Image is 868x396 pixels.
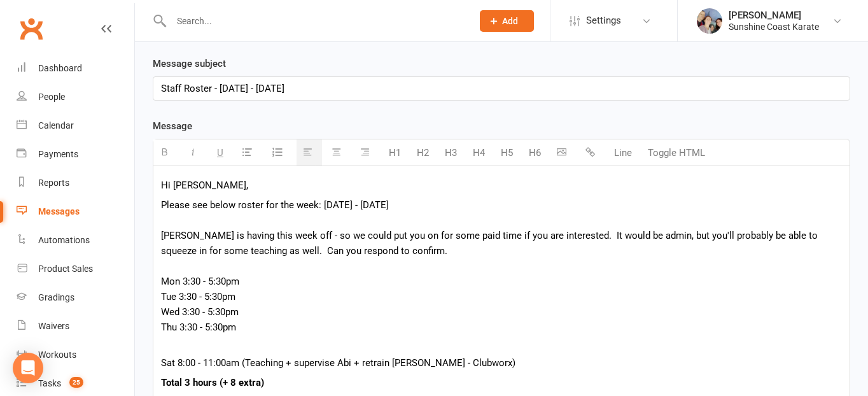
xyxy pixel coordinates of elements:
a: Reports [17,169,134,197]
a: Calendar [17,111,134,140]
div: Messages [38,206,80,216]
button: Underline [211,139,233,166]
button: Bold [153,139,179,166]
a: Dashboard [17,54,134,83]
button: H1 [382,140,407,166]
button: Ordered List [265,141,293,165]
a: Automations [17,226,134,255]
button: Center [325,139,351,166]
button: H5 [494,140,519,166]
label: Message subject [153,56,226,71]
a: Payments [17,140,134,169]
button: Line [608,140,638,166]
div: Reports [38,178,69,188]
p: Hi [PERSON_NAME], [161,178,842,193]
a: Messages [17,197,134,226]
div: Calendar [38,120,74,131]
button: Unordered List [236,139,262,166]
button: Align text right [354,139,379,166]
div: Dashboard [38,63,82,73]
button: H3 [438,140,463,166]
div: Waivers [38,321,69,331]
input: Search... [167,12,463,30]
div: Open Intercom Messenger [13,353,43,383]
div: Automations [38,235,90,245]
div: [PERSON_NAME] [729,10,819,21]
button: Toggle HTML [641,140,711,166]
button: Italic [182,139,207,166]
div: Product Sales [38,264,93,274]
span: 25 [69,377,83,388]
button: H2 [410,140,435,166]
div: People [38,92,65,102]
p: [PERSON_NAME] is having this week off - so we could put you on for some paid time if you are inte... [161,197,842,335]
button: Insert link [579,140,605,166]
span: Add [502,16,518,26]
div: Tasks [38,378,61,388]
span: Settings [586,6,621,35]
div: Staff Roster - [DATE] - [DATE] [153,77,850,100]
button: Add [480,10,534,32]
button: Align text left [297,139,322,166]
div: Sunshine Coast Karate [729,21,819,32]
img: thumb_image1623201351.png [697,8,722,34]
div: Payments [38,149,78,159]
a: People [17,83,134,111]
b: Total 3 hours (+ 8 extra) [161,377,264,388]
button: H6 [522,140,547,166]
a: Waivers [17,312,134,341]
button: H4 [466,140,491,166]
div: Gradings [38,292,74,302]
a: Gradings [17,283,134,312]
a: Workouts [17,341,134,369]
a: Clubworx [15,13,47,45]
div: Workouts [38,350,76,360]
label: Message [153,118,192,134]
a: Product Sales [17,255,134,283]
span: Please see below roster for the week: [DATE] - [DATE] [161,199,389,211]
span: Sat 8:00 - 11:00am (Teaching + supervise Abi + retrain [PERSON_NAME] - Clubworx) [161,357,515,369]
